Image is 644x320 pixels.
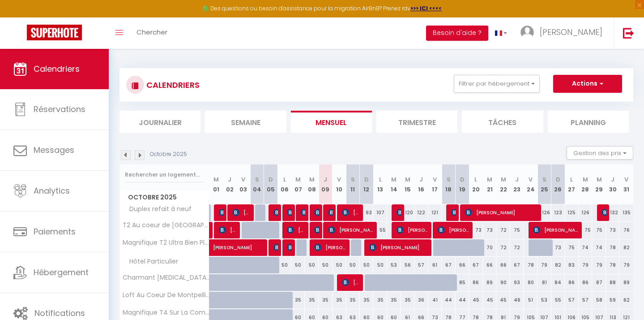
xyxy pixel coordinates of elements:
span: [PERSON_NAME] [314,239,346,256]
button: Actions [553,75,622,93]
th: 11 [346,164,360,204]
img: Super Booking [27,25,82,40]
div: 45 [469,292,483,308]
abbr: J [611,175,614,184]
abbr: V [241,175,245,184]
abbr: D [460,175,465,184]
div: 62 [619,292,633,308]
div: 57 [414,257,428,273]
abbr: M [309,175,315,184]
abbr: J [228,175,231,184]
abbr: J [324,175,327,184]
div: 53 [387,257,401,273]
div: 82 [551,257,565,273]
div: 44 [442,292,456,308]
div: 66 [483,257,497,273]
div: 45 [483,292,497,308]
th: 28 [579,164,593,204]
div: 132 [606,204,620,221]
div: 72 [496,222,510,238]
li: Journalier [119,111,200,133]
th: 30 [606,164,620,204]
li: Planning [548,111,629,133]
th: 10 [333,164,346,204]
div: 50 [319,257,333,273]
abbr: V [624,175,628,184]
span: [PERSON_NAME] [369,239,429,256]
div: 50 [305,257,319,273]
div: 87 [592,274,606,291]
th: 27 [565,164,579,204]
abbr: M [391,175,397,184]
span: [PERSON_NAME] [314,204,319,221]
a: ... [PERSON_NAME] [514,17,614,49]
div: 78 [606,239,620,256]
p: Octobre 2025 [150,150,187,159]
div: 59 [606,292,620,308]
th: 04 [250,164,264,204]
span: [PERSON_NAME] [540,26,602,38]
abbr: S [255,175,259,184]
div: 50 [360,257,374,273]
abbr: M [487,175,492,184]
abbr: S [447,175,451,184]
span: [PERSON_NAME] [601,204,606,221]
th: 31 [619,164,633,204]
li: Tâches [462,111,543,133]
div: 35 [360,292,374,308]
div: 73 [606,222,620,238]
div: 125 [565,204,579,221]
span: [PERSON_NAME] [273,204,278,221]
div: 46 [510,292,524,308]
div: 67 [510,257,524,273]
div: 78 [606,257,620,273]
div: 86 [469,274,483,291]
div: 89 [483,274,497,291]
div: 55 [373,222,387,238]
span: [PERSON_NAME] [273,239,278,256]
div: 75 [510,222,524,238]
div: 120 [401,204,414,221]
div: 83 [565,257,579,273]
div: 135 [619,204,633,221]
div: 35 [305,292,319,308]
abbr: M [597,175,602,184]
div: 78 [524,257,537,273]
span: [PERSON_NAME] [342,274,360,291]
span: Analytics [34,185,70,196]
div: 45 [496,292,510,308]
div: 73 [469,222,483,238]
div: 56 [401,257,414,273]
abbr: D [364,175,369,184]
abbr: L [474,175,477,184]
div: 75 [579,222,593,238]
div: 79 [592,257,606,273]
span: Réservations [34,104,85,115]
li: Mensuel [291,111,372,133]
input: Rechercher un logement... [125,167,204,183]
div: 35 [319,292,333,308]
th: 02 [223,164,237,204]
span: Notifications [34,307,85,319]
span: Octobre 2025 [120,191,209,204]
th: 25 [537,164,551,204]
div: 66 [456,257,469,273]
div: 74 [592,239,606,256]
span: [PERSON_NAME] [287,221,305,238]
li: Trimestre [376,111,457,133]
span: [PERSON_NAME] [232,204,251,221]
span: [PERSON_NAME] [213,234,295,251]
div: 35 [333,292,346,308]
div: 123 [551,204,565,221]
div: 61 [428,257,442,273]
div: 53 [537,292,551,308]
div: 93 [510,274,524,291]
span: [PERSON_NAME] [451,204,456,221]
th: 21 [483,164,497,204]
th: 26 [551,164,565,204]
button: Filtrer par hébergement [454,75,540,93]
abbr: S [542,175,546,184]
div: 57 [565,292,579,308]
li: Semaine [205,111,286,133]
span: [PERSON_NAME] [328,221,374,238]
